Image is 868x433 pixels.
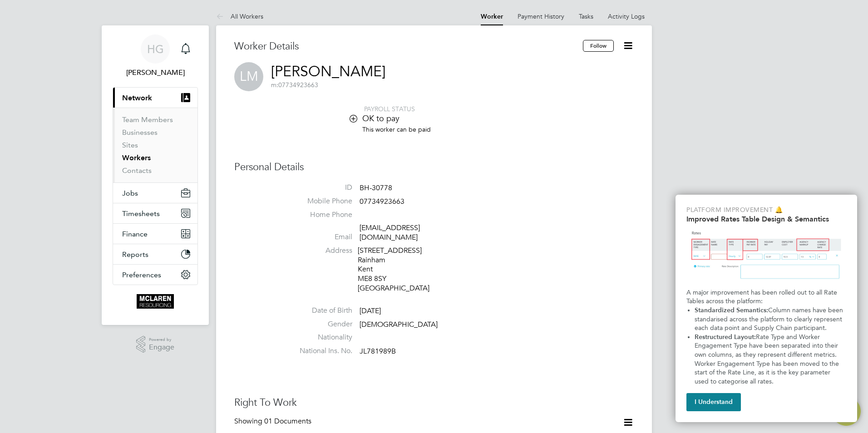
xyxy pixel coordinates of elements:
[149,336,174,344] span: Powered by
[122,115,173,124] a: Team Members
[113,294,198,309] a: Go to home page
[360,223,420,242] a: [EMAIL_ADDRESS][DOMAIN_NAME]
[360,320,438,329] span: [DEMOGRAPHIC_DATA]
[676,195,857,422] div: Improved Rate Table Semantics
[122,271,161,279] span: Preferences
[686,227,846,285] img: Updated Rates Table Design & Semantics
[695,306,768,314] strong: Standardized Semantics:
[481,13,503,20] a: Worker
[695,306,845,332] span: Column names have been standarised across the platform to clearly represent each data point and S...
[579,12,593,20] a: Tasks
[362,113,399,123] span: OK to pay
[289,210,352,220] label: Home Phone
[149,344,174,351] span: Engage
[113,67,198,78] span: Harry Gelb
[271,81,318,89] span: 07734923663
[122,128,158,137] a: Businesses
[234,62,263,91] span: LM
[122,153,151,162] a: Workers
[122,230,148,238] span: Finance
[289,183,352,192] label: ID
[122,141,138,149] a: Sites
[583,40,614,52] button: Follow
[234,417,313,426] div: Showing
[686,215,846,223] h2: Improved Rates Table Design & Semantics
[122,189,138,197] span: Jobs
[686,206,846,215] p: Platform Improvement 🔔
[289,346,352,356] label: National Ins. No.
[695,333,756,341] strong: Restructured Layout:
[122,93,152,102] span: Network
[695,333,841,385] span: Rate Type and Worker Engagement Type have been separated into their own columns, as they represen...
[234,40,583,53] h3: Worker Details
[289,320,352,329] label: Gender
[289,306,352,315] label: Date of Birth
[271,81,278,89] span: m:
[271,63,385,80] a: [PERSON_NAME]
[289,232,352,242] label: Email
[360,306,381,315] span: [DATE]
[362,125,431,133] span: This worker can be paid
[360,197,404,206] span: 07734923663
[234,161,634,174] h3: Personal Details
[518,12,564,20] a: Payment History
[608,12,645,20] a: Activity Logs
[102,25,209,325] nav: Main navigation
[137,294,173,309] img: mclaren-logo-retina.png
[686,393,741,411] button: I Understand
[113,34,198,78] a: Go to account details
[122,166,152,175] a: Contacts
[364,105,415,113] span: PAYROLL STATUS
[686,288,846,306] p: A major improvement has been rolled out to all Rate Tables across the platform:
[122,250,148,259] span: Reports
[289,333,352,342] label: Nationality
[264,417,311,426] span: 01 Documents
[216,12,263,20] a: All Workers
[147,43,164,55] span: HG
[289,197,352,206] label: Mobile Phone
[289,246,352,256] label: Address
[358,246,444,293] div: [STREET_ADDRESS] Rainham Kent ME8 8SY [GEOGRAPHIC_DATA]
[360,183,392,192] span: BH-30778
[360,347,396,356] span: JL781989B
[234,396,634,409] h3: Right To Work
[122,209,160,218] span: Timesheets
